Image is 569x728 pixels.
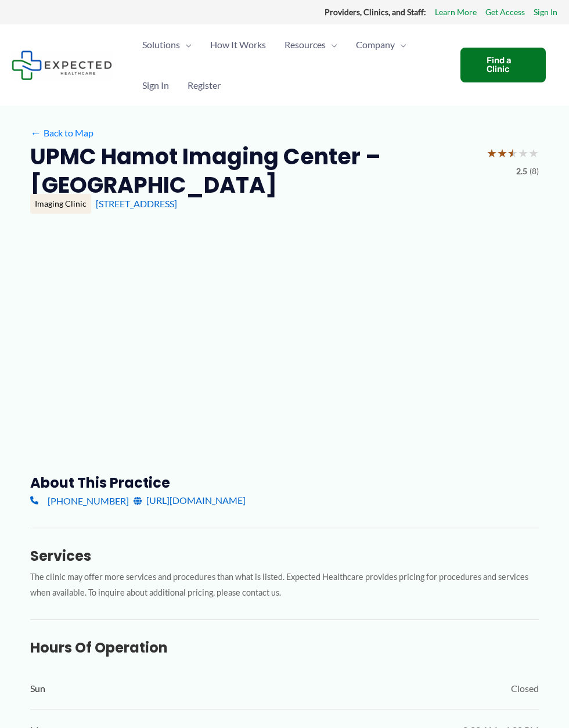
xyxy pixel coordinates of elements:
[133,24,201,65] a: SolutionsMenu Toggle
[188,65,221,106] span: Register
[326,24,337,65] span: Menu Toggle
[96,198,177,209] a: [STREET_ADDRESS]
[30,570,539,601] p: The clinic may offer more services and procedures than what is listed. Expected Healthcare provid...
[30,474,539,492] h3: About this practice
[497,142,507,164] span: ★
[201,24,275,65] a: How It Works
[210,24,266,65] span: How It Works
[142,65,169,106] span: Sign In
[30,492,129,509] a: [PHONE_NUMBER]
[133,24,449,106] nav: Primary Site Navigation
[507,142,518,164] span: ★
[180,24,192,65] span: Menu Toggle
[178,65,230,106] a: Register
[12,51,112,80] img: Expected Healthcare Logo - side, dark font, small
[534,5,557,20] a: Sign In
[142,24,180,65] span: Solutions
[134,492,246,509] a: [URL][DOMAIN_NAME]
[284,24,326,65] span: Resources
[30,142,477,200] h2: UPMC Hamot Imaging Center – [GEOGRAPHIC_DATA]
[528,142,539,164] span: ★
[356,24,395,65] span: Company
[30,127,41,138] span: ←
[518,142,528,164] span: ★
[30,639,539,657] h3: Hours of Operation
[460,48,546,82] a: Find a Clinic
[30,124,93,142] a: ←Back to Map
[347,24,416,65] a: CompanyMenu Toggle
[395,24,406,65] span: Menu Toggle
[30,680,45,697] span: Sun
[511,680,539,697] span: Closed
[275,24,347,65] a: ResourcesMenu Toggle
[516,164,527,179] span: 2.5
[435,5,477,20] a: Learn More
[530,164,539,179] span: (8)
[487,142,497,164] span: ★
[325,7,426,17] strong: Providers, Clinics, and Staff:
[485,5,525,20] a: Get Access
[30,194,91,214] div: Imaging Clinic
[30,547,539,565] h3: Services
[133,65,178,106] a: Sign In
